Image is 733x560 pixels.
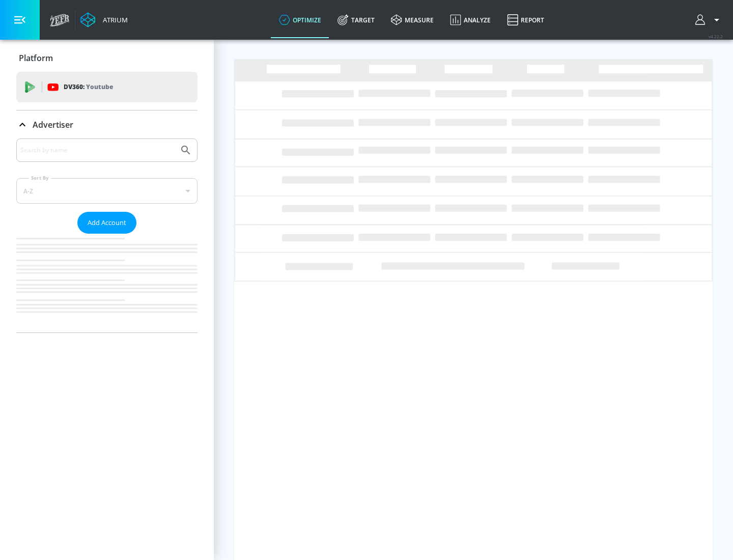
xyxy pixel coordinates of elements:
p: Youtube [86,81,113,92]
span: Add Account [88,217,126,229]
a: Report [499,2,552,38]
p: Advertiser [33,119,73,130]
div: DV360: Youtube [16,72,198,102]
input: Search by name [20,144,175,157]
span: v 4.22.2 [709,34,723,39]
a: measure [383,2,442,38]
a: Atrium [80,12,128,27]
p: DV360: [64,81,113,93]
div: Advertiser [16,138,198,332]
nav: list of Advertiser [16,234,198,332]
a: Analyze [442,2,499,38]
div: Atrium [99,15,128,24]
label: Sort By [29,175,51,181]
p: Platform [19,52,53,64]
div: A-Z [16,178,198,204]
div: Platform [16,44,198,72]
div: Advertiser [16,110,198,139]
a: optimize [271,2,329,38]
button: Add Account [77,212,136,234]
a: Target [329,2,383,38]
